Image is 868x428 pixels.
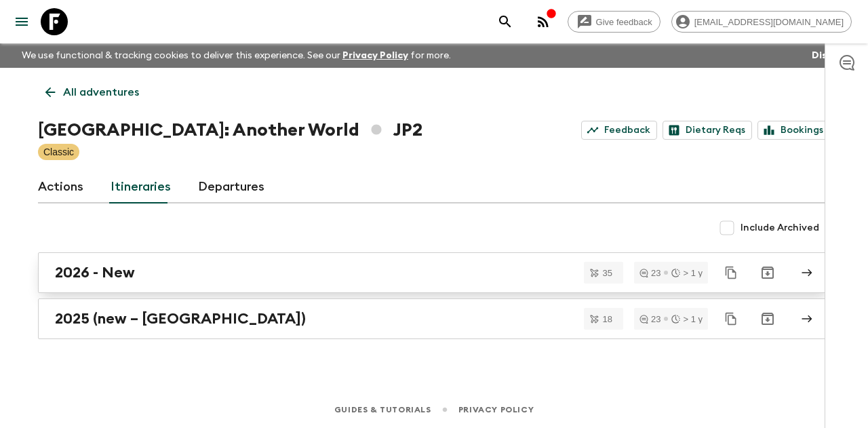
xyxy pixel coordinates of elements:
a: Bookings [757,121,830,140]
a: Give feedback [568,11,660,33]
div: 23 [639,315,660,324]
span: 35 [595,269,620,277]
p: Classic [43,145,74,159]
a: Itineraries [111,171,171,203]
button: search adventures [492,8,519,35]
button: Archive [754,259,781,286]
a: Dietary Reqs [663,121,752,140]
div: > 1 y [671,315,703,324]
p: All adventures [63,84,139,100]
a: 2026 - New [38,252,830,293]
div: 23 [639,269,660,277]
a: Privacy Policy [342,51,408,60]
span: Include Archived [741,221,819,235]
div: [EMAIL_ADDRESS][DOMAIN_NAME] [671,11,852,33]
a: Actions [38,171,83,203]
button: Archive [754,305,781,332]
a: Departures [198,171,264,203]
h2: 2025 (new – [GEOGRAPHIC_DATA]) [55,310,306,328]
a: All adventures [38,79,146,106]
a: Guides & Tutorials [334,402,431,417]
p: We use functional & tracking cookies to deliver this experience. See our for more. [16,43,456,68]
button: Dismiss [808,46,852,65]
button: Duplicate [719,307,743,331]
a: Privacy Policy [458,402,534,417]
h2: 2026 - New [55,264,135,281]
div: > 1 y [671,269,703,277]
span: 18 [595,315,620,324]
span: [EMAIL_ADDRESS][DOMAIN_NAME] [687,17,851,27]
a: 2025 (new – [GEOGRAPHIC_DATA]) [38,298,830,339]
a: Feedback [581,121,657,140]
button: Duplicate [719,260,743,285]
span: Give feedback [589,17,660,27]
button: menu [8,8,35,35]
h1: [GEOGRAPHIC_DATA]: Another World JP2 [38,117,422,144]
